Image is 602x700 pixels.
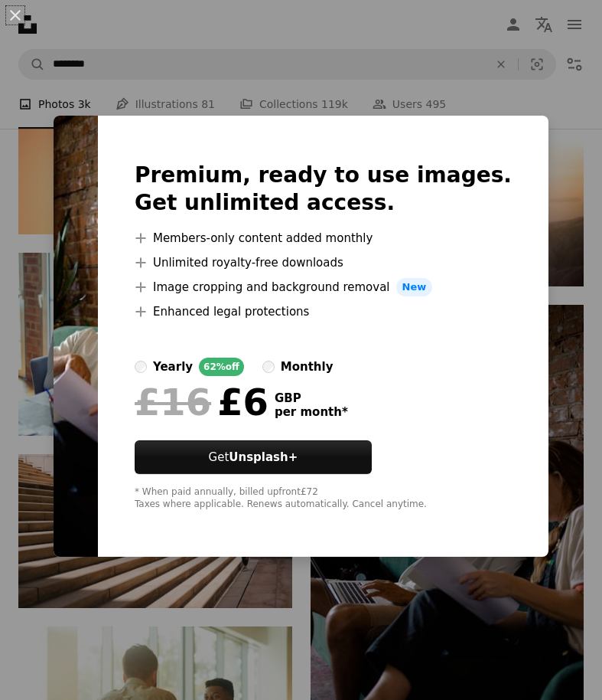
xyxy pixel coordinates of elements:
span: £16 [135,382,211,422]
div: * When paid annually, billed upfront £72 Taxes where applicable. Renews automatically. Cancel any... [135,486,512,511]
input: yearly62%off [135,361,147,373]
div: £6 [135,382,268,422]
button: GetUnsplash+ [135,440,372,474]
li: Image cropping and background removal [135,278,512,296]
li: Enhanced legal protections [135,303,512,321]
img: premium_photo-1668383776856-618354131aa0 [54,116,98,557]
span: per month * [275,405,348,419]
div: monthly [281,358,334,376]
h2: Premium, ready to use images. Get unlimited access. [135,162,512,217]
strong: Unsplash+ [229,450,298,464]
div: 62% off [199,358,244,376]
li: Members-only content added monthly [135,229,512,247]
span: New [396,278,433,296]
input: monthly [262,361,275,373]
li: Unlimited royalty-free downloads [135,254,512,272]
div: yearly [153,358,193,376]
span: GBP [275,391,348,405]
